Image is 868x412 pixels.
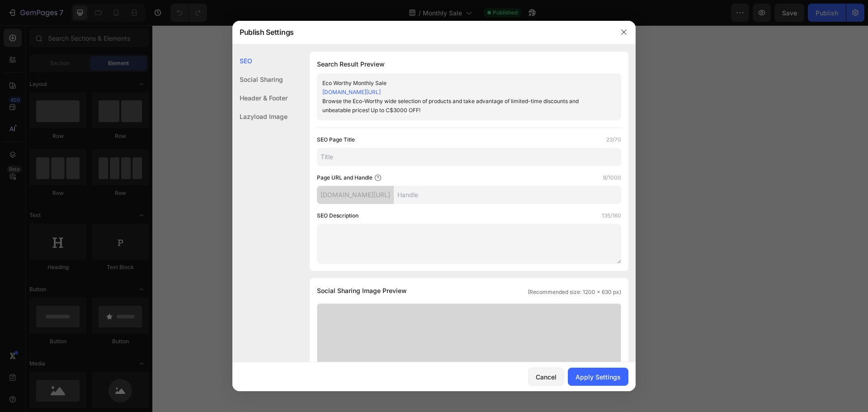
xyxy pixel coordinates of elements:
label: Page URL and Handle [317,173,373,182]
button: Apply Settings [568,368,628,386]
input: Handle [394,186,621,204]
div: Publish Settings [232,20,612,44]
div: Apply Settings [576,372,621,382]
input: Title [317,148,621,166]
h1: Search Result Preview [317,59,621,70]
div: Social Sharing [232,70,288,89]
div: Lazyload Image [232,107,288,126]
div: Cancel [536,372,557,382]
label: SEO Page Title [317,135,355,144]
div: SEO [232,52,288,70]
div: [DOMAIN_NAME][URL] [317,186,394,204]
button: Cancel [528,368,564,386]
div: Header & Footer [232,89,288,107]
div: Browse the Eco-Worthy wide selection of products and take advantage of limited-time discounts and... [322,97,601,115]
a: [DOMAIN_NAME][URL] [322,89,381,95]
span: Social Sharing Image Preview [317,285,407,296]
label: 8/1000 [603,173,621,182]
label: 23/70 [606,135,621,144]
label: 135/160 [602,211,621,220]
div: Eco Worthy Monthly Sale [322,79,601,88]
span: (Recommended size: 1200 x 630 px) [528,288,621,296]
label: SEO Description [317,211,359,220]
